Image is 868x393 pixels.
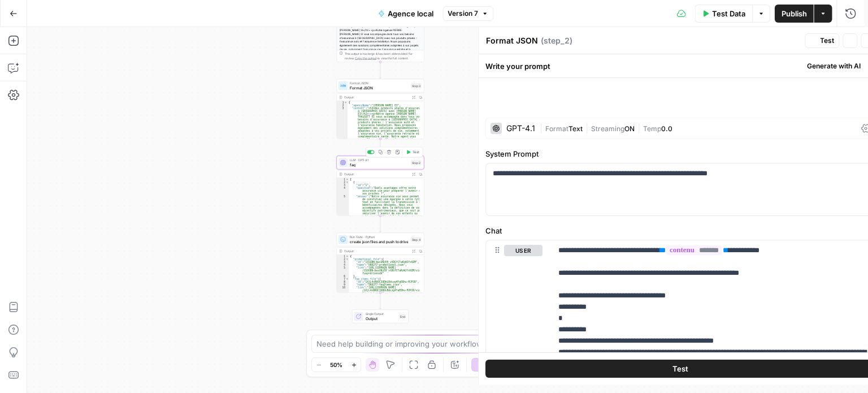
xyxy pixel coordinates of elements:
div: 2 [337,181,349,184]
span: Version 7 [448,8,478,19]
span: Toggle code folding, rows 2 through 6 [346,258,349,261]
span: ( step_2 ) [541,35,572,46]
span: | [540,122,545,133]
span: 50% [330,360,342,369]
div: 3 [337,261,349,264]
div: This output is too large & has been abbreviated for review. to view the full content. [344,51,422,61]
span: Temp [643,124,661,133]
button: Publish [775,5,814,23]
button: Agence local [371,5,440,23]
div: Output [344,249,409,253]
div: GPT-4.1 [506,124,535,132]
span: Format JSON [350,85,409,90]
div: 1 [337,101,348,104]
span: create json files and push to drive [350,239,409,244]
div: Output [344,95,409,100]
span: Test [820,36,834,46]
g: Edge from step_4 to end [380,292,381,309]
span: Agence local [388,8,433,19]
span: Run Code · Python [350,235,409,239]
div: Run Code · Pythoncreate json files and push to driveStep 4Output{ "promotional_file":{ "id":"1SSG... [337,233,424,293]
g: Edge from step_1 to step_3 [380,62,381,78]
div: 6 [337,275,349,278]
span: Generate with AI [807,61,861,71]
span: LLM · GPT-4.1 [350,158,409,162]
div: 10 [337,286,349,295]
div: Step 4 [411,237,422,242]
div: 3 [337,184,349,187]
span: | [635,122,643,133]
span: Toggle code folding, rows 1 through 12 [346,255,349,258]
div: 8 [337,280,349,283]
div: LLM · GPT-4.1faqStep 2TestOutput[ { "id":"1", "question":"Quels avantages offre notre assurance v... [337,156,424,216]
div: Single OutputOutputEnd [337,310,424,323]
div: 3 [337,107,348,310]
span: Copy the output [355,57,376,60]
span: Toggle code folding, rows 2 through 6 [346,181,349,184]
div: <h2>Nos produits phares d'assurance à [GEOGRAPHIC_DATA] avec [PERSON_NAME] EI</h2> <p>Notre agenc... [337,2,424,62]
span: Text [568,124,583,133]
span: faq [350,162,409,167]
span: Test Data [712,8,745,19]
span: Test [672,363,688,374]
span: Format [545,124,568,133]
div: Output [344,172,409,176]
div: 5 [337,266,349,275]
textarea: Format JSON [486,35,538,46]
button: Test Data [695,5,753,23]
span: Single Output [366,312,397,316]
button: Version 7 [442,6,493,21]
button: user [504,245,542,256]
div: End [399,314,406,319]
div: Format JSONFormat JSONStep 3Output{ "agencyName":"[PERSON_NAME] EI", "content":"<h2>Nos produits ... [337,79,424,139]
div: 9 [337,283,349,286]
div: 4 [337,264,349,266]
span: | [583,122,591,133]
span: 0.0 [661,124,672,133]
span: Format JSON [350,81,409,85]
g: Edge from step_2 to step_4 [380,215,381,232]
span: Toggle code folding, rows 1 through 27 [346,178,349,181]
div: Step 3 [411,83,422,88]
span: Test [413,150,419,155]
div: 2 [337,258,349,261]
div: 1 [337,255,349,258]
div: 2 [337,104,348,107]
span: Toggle code folding, rows 7 through 11 [346,278,349,280]
div: 4 [337,187,349,195]
span: Toggle code folding, rows 1 through 4 [344,101,348,104]
button: Test [404,149,422,156]
span: ON [624,124,635,133]
div: 5 [337,195,349,237]
span: Streaming [591,124,624,133]
div: 7 [337,278,349,280]
span: Publish [782,8,807,19]
span: Output [366,316,397,321]
div: Step 2 [411,160,422,165]
button: Test [805,33,839,48]
div: 1 [337,178,349,181]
